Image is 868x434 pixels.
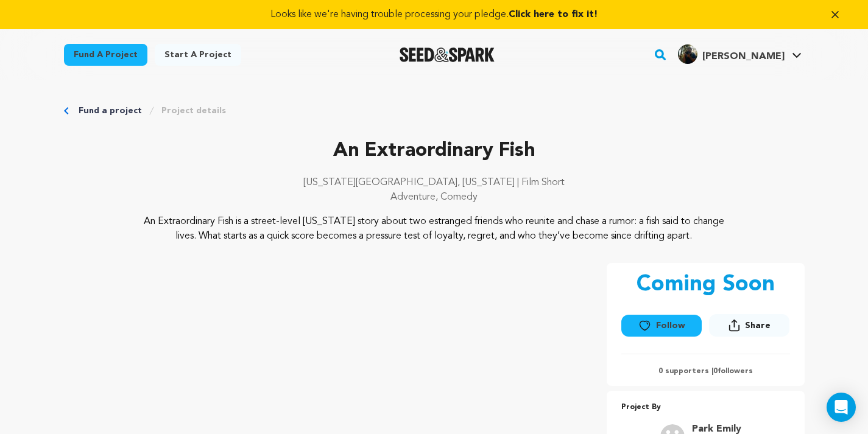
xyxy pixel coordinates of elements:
[637,273,775,297] p: Coming Soon
[621,401,790,415] p: Project By
[702,52,785,61] span: [PERSON_NAME]
[678,44,697,64] img: 64d633f8363b2373.jpg
[827,393,856,422] div: Open Intercom Messenger
[15,7,853,22] a: Looks like we're having trouble processing your pledge.Click here to fix it!
[621,366,790,376] p: 0 supporters | followers
[713,368,718,375] span: 0
[138,214,730,243] p: An Extraordinary Fish is a street-level [US_STATE] story about two estranged friends who reunite ...
[64,44,147,66] a: Fund a project
[676,42,804,68] span: Matthew M.'s Profile
[509,10,598,19] span: Click here to fix it!
[709,314,789,341] span: Share
[745,320,771,332] span: Share
[400,47,495,62] img: Seed&Spark Logo Dark Mode
[676,42,804,64] a: Matthew M.'s Profile
[64,105,805,117] div: Breadcrumb
[79,105,142,117] a: Fund a project
[155,44,241,66] a: Start a project
[64,190,805,205] p: Adventure, Comedy
[161,105,226,117] a: Project details
[678,44,785,64] div: Matthew M.'s Profile
[64,136,805,166] p: An Extraordinary Fish
[64,175,805,190] p: [US_STATE][GEOGRAPHIC_DATA], [US_STATE] | Film Short
[709,314,789,337] button: Share
[400,47,495,62] a: Seed&Spark Homepage
[621,315,702,337] button: Follow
